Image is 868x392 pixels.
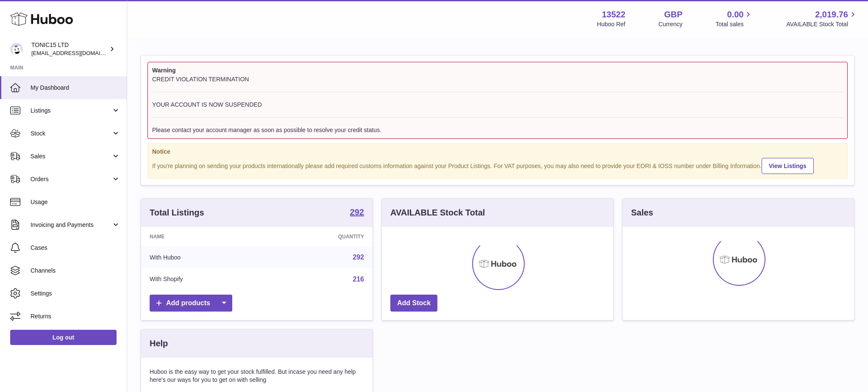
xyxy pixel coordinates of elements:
strong: 13522 [602,9,626,20]
h3: Total Listings [150,207,204,218]
td: With Shopify [141,268,266,290]
div: Currency [659,20,683,28]
span: Listings [31,107,111,115]
span: Channels [31,267,120,275]
strong: GBP [664,9,682,20]
th: Quantity [266,227,373,246]
span: 0.00 [727,9,744,20]
h3: AVAILABLE Stock Total [390,207,485,218]
span: AVAILABLE Stock Total [786,20,858,28]
div: CREDIT VIOLATION TERMINATION YOUR ACCOUNT IS NOW SUSPENDED Please contact your account manager as... [152,75,843,134]
div: Huboo Ref [597,20,626,28]
td: With Huboo [141,246,266,268]
strong: 292 [350,208,364,216]
th: Name [141,227,266,246]
span: Orders [31,175,111,183]
h3: Sales [631,207,653,218]
span: Cases [31,244,120,252]
div: If you're planning on sending your products internationally please add required customs informati... [152,157,843,174]
a: 0.00 Total sales [715,9,753,28]
h3: Help [150,338,168,349]
a: View Listings [762,158,814,174]
a: 2,019.76 AVAILABLE Stock Total [786,9,858,28]
span: 2,019.76 [815,9,848,20]
a: Add Stock [390,295,437,312]
a: Log out [10,330,117,345]
a: Add products [150,295,232,312]
img: internalAdmin-13522@internal.huboo.com [10,43,23,55]
p: Huboo is the easy way to get your stock fulfilled. But incase you need any help here's our ways f... [150,368,364,384]
span: My Dashboard [31,84,120,92]
span: Invoicing and Payments [31,221,111,229]
span: [EMAIL_ADDRESS][DOMAIN_NAME] [31,50,125,56]
a: 292 [353,254,364,261]
span: Returns [31,312,120,320]
span: Sales [31,152,111,160]
strong: Warning [152,66,843,75]
span: Usage [31,198,120,206]
span: Stock [31,130,111,138]
span: Settings [31,290,120,298]
a: 292 [350,208,364,218]
span: Total sales [715,20,753,28]
a: 216 [353,276,364,283]
strong: Notice [152,148,843,156]
div: TONIC15 LTD [31,41,108,57]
